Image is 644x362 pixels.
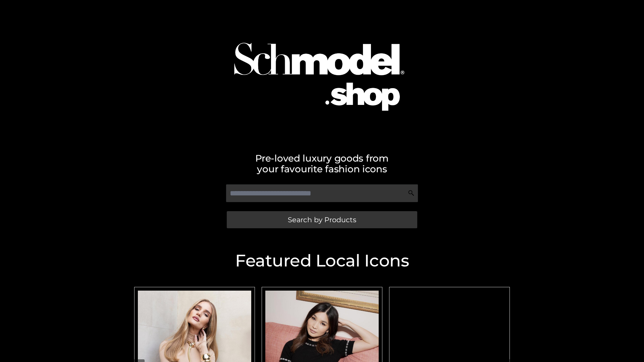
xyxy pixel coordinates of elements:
[408,190,415,196] img: Search Icon
[131,153,513,174] h2: Pre-loved luxury goods from your favourite fashion icons
[288,216,356,223] span: Search by Products
[227,211,417,228] a: Search by Products
[131,252,513,269] h2: Featured Local Icons​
